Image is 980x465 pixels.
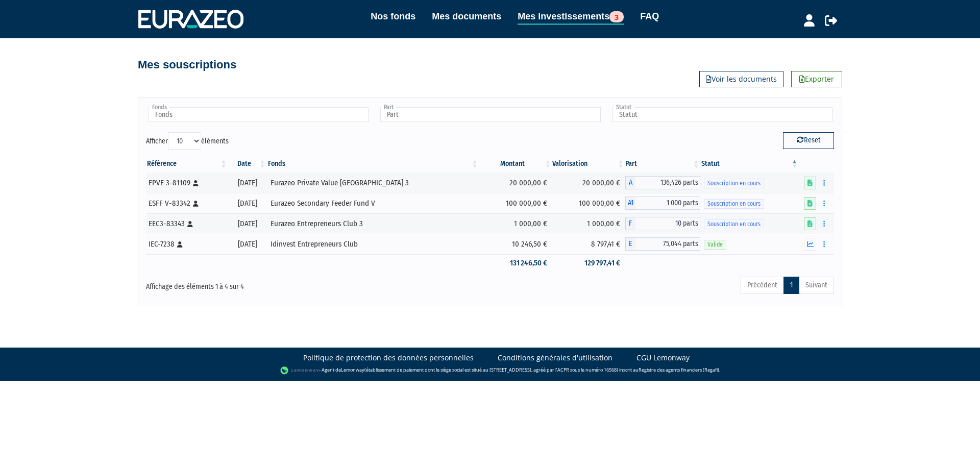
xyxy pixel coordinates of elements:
[625,176,700,189] div: A - Eurazeo Private Value Europe 3
[149,239,225,250] div: IEC-7238
[518,9,624,25] a: Mes investissements3
[498,353,612,363] a: Conditions générales d'utilisation
[146,132,229,150] label: Afficher éléments
[187,221,193,227] i: [Français] Personne physique
[479,254,552,272] td: 131 246,50 €
[479,173,552,193] td: 20 000,00 €
[640,9,659,23] a: FAQ
[168,132,201,150] select: Afficheréléments
[700,155,799,173] th: Statut : activer pour trier la colonne par ordre d&eacute;croissant
[639,366,719,373] a: Registre des agents financiers (Regafi)
[699,71,783,87] a: Voir les documents
[625,155,700,173] th: Part: activer pour trier la colonne par ordre croissant
[271,178,476,188] div: Eurazeo Private Value [GEOGRAPHIC_DATA] 3
[479,234,552,254] td: 10 246,50 €
[552,155,625,173] th: Valorisation: activer pour trier la colonne par ordre croissant
[432,9,501,23] a: Mes documents
[741,277,784,294] a: Précédent
[371,9,415,23] a: Nos fonds
[704,199,764,209] span: Souscription en cours
[138,10,243,28] img: 1732889491-logotype_eurazeo_blanc_rvb.png
[625,176,635,189] span: A
[232,198,263,209] div: [DATE]
[479,193,552,213] td: 100 000,00 €
[635,217,700,230] span: 10 parts
[228,155,267,173] th: Date: activer pour trier la colonne par ordre croissant
[636,353,690,363] a: CGU Lemonway
[704,179,764,188] span: Souscription en cours
[193,201,199,207] i: [Français] Personne physique
[341,366,364,373] a: Lemonway
[193,180,199,186] i: [Français] Personne physique
[625,217,700,230] div: F - Eurazeo Entrepreneurs Club 3
[704,219,764,229] span: Souscription en cours
[10,365,970,376] div: - Agent de (établissement de paiement dont le siège social est situé au [STREET_ADDRESS], agréé p...
[635,197,700,210] span: 1 000 parts
[149,178,225,188] div: EPVE 3-81109
[146,276,424,292] div: Affichage des éléments 1 à 4 sur 4
[232,218,263,229] div: [DATE]
[625,217,635,230] span: F
[267,155,479,173] th: Fonds: activer pour trier la colonne par ordre croissant
[783,132,834,149] button: Reset
[625,197,700,210] div: A1 - Eurazeo Secondary Feeder Fund V
[149,218,225,229] div: EEC3-83343
[138,59,236,71] h4: Mes souscriptions
[479,213,552,234] td: 1 000,00 €
[271,198,476,209] div: Eurazeo Secondary Feeder Fund V
[609,11,624,22] span: 3
[704,240,726,250] span: Valide
[552,193,625,213] td: 100 000,00 €
[280,365,320,376] img: logo-lemonway.png
[552,213,625,234] td: 1 000,00 €
[149,198,225,209] div: ESFF V-83342
[625,237,700,251] div: E - Idinvest Entrepreneurs Club
[177,241,183,248] i: [Français] Personne physique
[271,239,476,250] div: Idinvest Entrepreneurs Club
[552,234,625,254] td: 8 797,41 €
[479,155,552,173] th: Montant: activer pour trier la colonne par ordre croissant
[635,237,700,251] span: 75,044 parts
[271,218,476,229] div: Eurazeo Entrepreneurs Club 3
[625,237,635,251] span: E
[799,277,834,294] a: Suivant
[232,239,263,250] div: [DATE]
[232,178,263,188] div: [DATE]
[552,173,625,193] td: 20 000,00 €
[146,155,228,173] th: Référence : activer pour trier la colonne par ordre croissant
[791,71,842,87] a: Exporter
[783,277,799,294] a: 1
[303,353,474,363] a: Politique de protection des données personnelles
[635,176,700,189] span: 136,426 parts
[625,197,635,210] span: A1
[552,254,625,272] td: 129 797,41 €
